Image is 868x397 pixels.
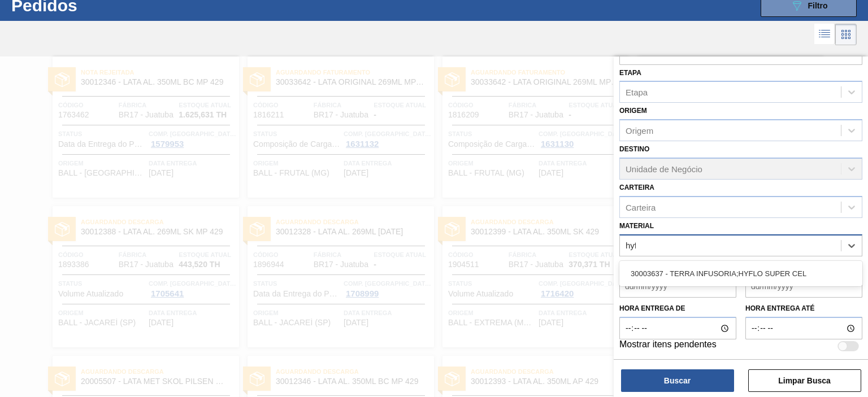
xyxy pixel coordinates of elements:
[626,88,648,97] div: Etapa
[619,300,736,317] label: Hora entrega de
[619,145,649,153] label: Destino
[619,184,654,191] label: Carteira
[745,300,862,317] label: Hora entrega até
[619,69,641,77] label: Etapa
[619,275,736,298] input: dd/mm/yyyy
[619,222,654,230] label: Material
[814,24,835,45] div: Visão em Lista
[835,24,857,45] div: Visão em Cards
[626,202,656,212] div: Carteira
[808,1,828,10] span: Filtro
[619,339,717,353] label: Mostrar itens pendentes
[745,275,862,298] input: dd/mm/yyyy
[619,263,862,284] div: 30003637 - TERRA INFUSORIA;HYFLO SUPER CEL
[626,126,653,136] div: Origem
[619,107,647,115] label: Origem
